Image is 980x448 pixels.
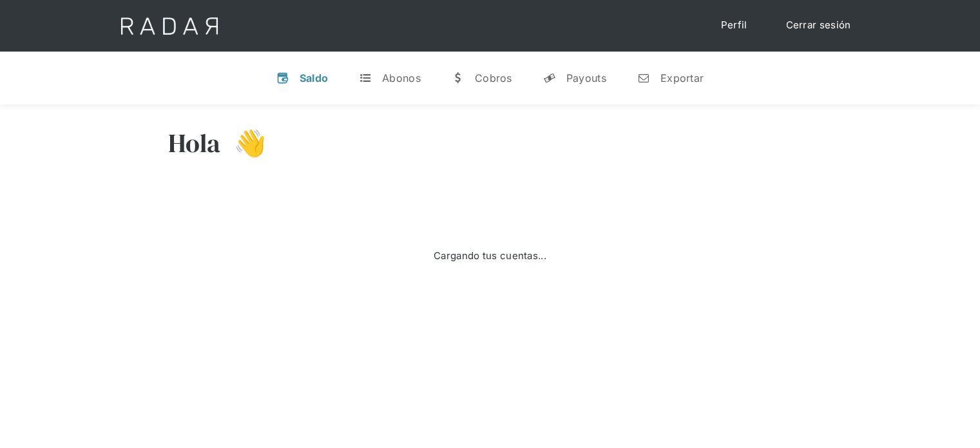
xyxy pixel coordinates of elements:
div: Payouts [566,72,606,84]
h3: Hola [168,127,221,159]
div: n [637,72,650,84]
div: Cobros [475,72,512,84]
div: Exportar [660,72,704,84]
div: w [452,72,465,84]
div: Saldo [300,72,329,84]
a: Cerrar sesión [773,13,864,38]
div: Abonos [382,72,421,84]
div: Cargando tus cuentas... [434,249,546,264]
div: y [543,72,556,84]
a: Perfil [708,13,760,38]
div: v [276,72,289,84]
h3: 👋 [221,127,266,159]
div: t [359,72,372,84]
